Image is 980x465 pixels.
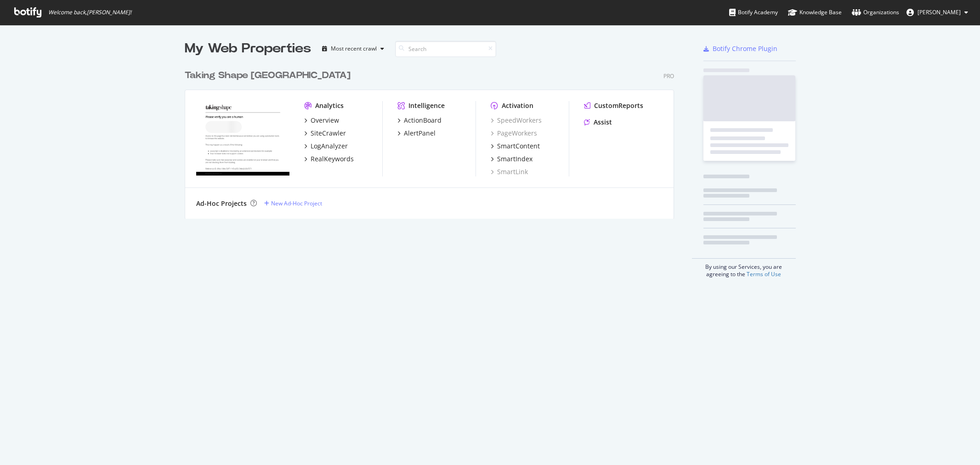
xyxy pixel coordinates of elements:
a: Assist [584,118,612,127]
div: Overview [311,116,339,125]
a: PageWorkers [491,129,537,138]
div: Botify Chrome Plugin [713,44,777,53]
div: Botify Academy [729,8,778,17]
div: Ad-Hoc Projects [196,199,247,208]
img: Takingshape.com [196,101,289,176]
div: SmartContent [497,142,540,151]
a: New Ad-Hoc Project [264,199,322,207]
div: Pro [663,72,674,80]
div: RealKeywords [311,154,354,164]
div: Knowledge Base [788,8,842,17]
div: By using our Services, you are agreeing to the [692,258,796,278]
div: SiteCrawler [311,129,346,138]
button: Most recent crawl [318,41,388,56]
a: AlertPanel [397,129,436,138]
a: SmartIndex [491,154,532,164]
a: SpeedWorkers [491,116,542,125]
div: New Ad-Hoc Project [271,199,322,207]
a: CustomReports [584,101,643,110]
span: Welcome back, [PERSON_NAME] ! [48,9,131,16]
div: CustomReports [594,101,643,110]
div: LogAnalyzer [311,142,348,151]
div: Taking Shape [GEOGRAPHIC_DATA] [185,69,351,82]
a: Taking Shape [GEOGRAPHIC_DATA] [185,69,354,82]
a: Botify Chrome Plugin [703,44,777,53]
a: ActionBoard [397,116,442,125]
div: Assist [594,118,612,127]
a: SmartContent [491,142,540,151]
div: grid [185,58,681,219]
a: RealKeywords [304,154,354,164]
div: Organizations [852,8,899,17]
a: Overview [304,116,339,125]
div: Intelligence [408,101,445,110]
div: ActionBoard [404,116,442,125]
button: [PERSON_NAME] [899,5,975,20]
input: Search [395,41,496,57]
a: SmartLink [491,167,528,176]
div: My Web Properties [185,40,311,58]
div: SmartIndex [497,154,532,164]
a: SiteCrawler [304,129,346,138]
span: Kiran Flynn [918,8,961,16]
div: Analytics [315,101,344,110]
a: LogAnalyzer [304,142,348,151]
div: AlertPanel [404,129,436,138]
div: Most recent crawl [331,46,377,51]
a: Terms of Use [747,270,781,278]
div: Activation [502,101,533,110]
